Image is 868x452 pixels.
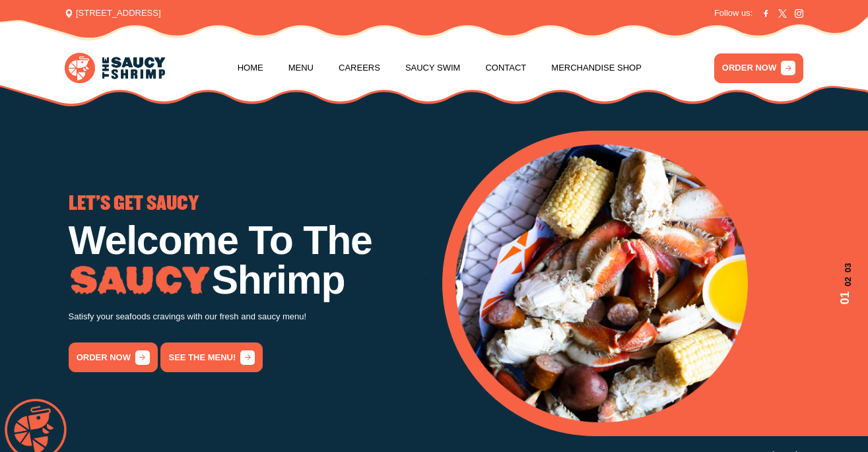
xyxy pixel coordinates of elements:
[69,309,426,325] p: Satisfy your seafoods cravings with our fresh and saucy menu!
[339,43,380,93] a: Careers
[160,342,263,372] a: See the menu!
[551,43,642,93] a: Merchandise Shop
[485,43,526,93] a: Contact
[455,145,748,422] img: Banner Image
[836,263,854,272] span: 03
[69,266,212,296] img: Image
[836,291,854,304] span: 01
[455,145,854,422] div: 1 / 3
[69,342,158,372] a: order now
[836,277,854,286] span: 02
[65,53,165,83] img: logo
[69,195,426,372] div: 1 / 3
[405,43,461,93] a: Saucy Swim
[714,7,753,20] span: Follow us:
[238,43,263,93] a: Home
[65,7,161,20] span: [STREET_ADDRESS]
[69,195,199,213] span: LET'S GET SAUCY
[69,220,426,301] h1: Welcome To The Shrimp
[714,53,803,83] a: ORDER NOW
[288,43,314,93] a: Menu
